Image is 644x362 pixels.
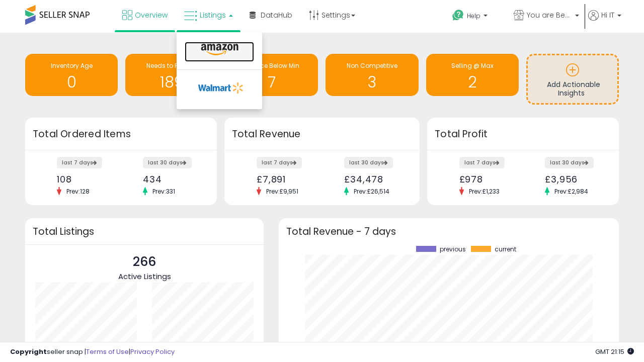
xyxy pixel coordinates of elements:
a: Add Actionable Insights [528,55,617,103]
i: Get Help [452,9,464,22]
span: previous [440,246,466,253]
span: Prev: 128 [61,187,95,196]
span: Overview [135,10,168,20]
div: 108 [57,174,113,185]
span: DataHub [261,10,292,20]
h3: Total Revenue - 7 days [286,228,611,235]
label: last 7 days [459,157,505,168]
span: Prev: £9,951 [261,187,303,196]
h1: 3 [331,74,413,90]
span: Hi IT [601,10,614,20]
div: £34,478 [344,174,402,185]
label: last 7 days [57,157,102,168]
span: Listings [200,10,226,20]
label: last 30 days [545,157,594,168]
span: BB Price Below Min [244,61,299,70]
label: last 30 days [344,157,393,168]
p: 266 [118,252,171,271]
h3: Total Ordered Items [33,127,209,141]
div: seller snap | | [10,347,175,357]
span: Inventory Age [51,61,93,70]
h1: 0 [30,74,113,90]
span: Needs to Reprice [146,61,197,70]
div: £3,956 [545,174,601,185]
a: Non Competitive 3 [326,54,418,96]
span: Prev: 331 [147,187,180,196]
h1: 7 [230,74,313,90]
label: last 30 days [143,157,192,168]
h3: Total Profit [435,127,611,141]
div: £978 [459,174,516,185]
a: Terms of Use [86,347,129,356]
a: Help [444,2,505,33]
h3: Total Revenue [232,127,412,141]
a: BB Price Below Min 7 [225,54,318,96]
span: Selling @ Max [451,61,494,70]
div: 434 [143,174,199,185]
span: 2025-09-14 21:15 GMT [595,347,634,356]
span: current [495,246,516,253]
a: Hi IT [588,10,621,33]
span: Active Listings [118,271,171,282]
span: Add Actionable Insights [547,79,600,99]
h1: 189 [130,74,213,90]
span: You are Beautiful ([GEOGRAPHIC_DATA]) [527,10,572,20]
h3: Total Listings [33,228,256,235]
span: Prev: £2,984 [549,187,593,196]
a: Needs to Reprice 189 [125,54,218,96]
a: Privacy Policy [130,347,175,356]
a: Selling @ Max 2 [426,54,519,96]
a: Inventory Age 0 [25,54,118,96]
span: Prev: £26,514 [349,187,394,196]
h1: 2 [431,74,514,90]
div: £7,891 [257,174,314,185]
label: last 7 days [257,157,302,168]
span: Help [467,12,480,20]
strong: Copyright [10,347,47,356]
span: Non Competitive [347,61,397,70]
span: Prev: £1,233 [464,187,505,196]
